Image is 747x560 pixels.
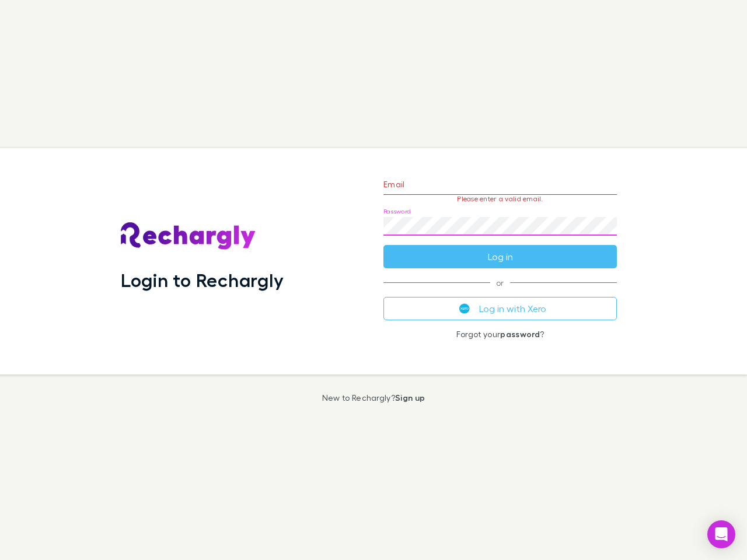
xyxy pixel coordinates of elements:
[459,303,470,314] img: Xero's logo
[383,245,617,268] button: Log in
[383,207,411,216] label: Password
[383,330,617,339] p: Forgot your ?
[383,282,617,283] span: or
[121,269,284,291] h1: Login to Rechargly
[383,195,617,203] p: Please enter a valid email.
[500,329,540,339] a: password
[395,393,425,402] a: Sign up
[322,393,425,402] p: New to Rechargly?
[383,297,617,320] button: Log in with Xero
[121,222,256,250] img: Rechargly's Logo
[707,520,735,548] div: Open Intercom Messenger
